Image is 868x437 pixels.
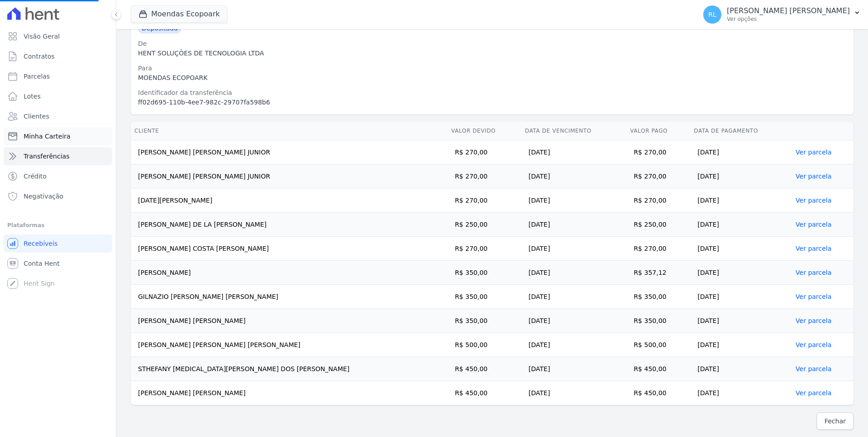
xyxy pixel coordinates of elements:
button: Moendas Ecopoark [131,5,227,23]
a: Ver parcela [796,389,832,397]
td: [DATE] [521,164,626,189]
td: [DATE] [521,333,626,357]
a: Clientes [4,107,112,125]
td: GILNAZIO [PERSON_NAME] [PERSON_NAME] [131,285,448,309]
span: Clientes [24,112,49,121]
a: Recebíveis [4,234,112,253]
button: RL [PERSON_NAME] [PERSON_NAME] Ver opções [696,2,868,27]
a: Ver parcela [796,317,832,324]
span: Recebíveis [24,239,58,248]
th: Data de Pagamento [690,122,792,140]
td: [DATE] [521,261,626,285]
a: Ver parcela [796,341,832,348]
td: [DATE][PERSON_NAME] [131,189,448,213]
span: Conta Hent [24,259,59,268]
div: De [138,39,846,49]
a: Transferências [4,147,112,165]
td: R$ 270,00 [448,189,521,213]
a: Contratos [4,47,112,65]
td: R$ 350,00 [448,309,521,333]
td: R$ 250,00 [448,213,521,237]
a: Ver parcela [796,269,832,276]
td: R$ 500,00 [626,333,690,357]
td: [PERSON_NAME] [PERSON_NAME] [131,309,448,333]
span: Lotes [24,92,41,101]
a: Ver parcela [796,173,832,180]
td: [DATE] [521,213,626,237]
td: R$ 450,00 [626,357,690,381]
p: Ver opções [727,15,850,23]
td: R$ 500,00 [448,333,521,357]
th: Valor devido [448,122,521,140]
td: [PERSON_NAME] [PERSON_NAME] JUNIOR [131,140,448,164]
a: Minha Carteira [4,127,112,145]
span: Parcelas [24,72,50,81]
span: Contratos [24,52,54,61]
td: R$ 270,00 [626,237,690,261]
td: R$ 357,12 [626,261,690,285]
a: Ver parcela [796,221,832,228]
a: Conta Hent [4,254,112,273]
div: Identificador da transferência [138,88,846,98]
td: [DATE] [690,164,792,189]
td: [DATE] [690,285,792,309]
span: Fechar [824,417,846,426]
td: [DATE] [690,381,792,405]
td: STHEFANY [MEDICAL_DATA][PERSON_NAME] DOS [PERSON_NAME] [131,357,448,381]
span: Visão Geral [24,32,60,41]
td: [DATE] [690,140,792,164]
td: [DATE] [690,237,792,261]
td: [DATE] [690,261,792,285]
td: R$ 350,00 [448,261,521,285]
td: R$ 450,00 [448,381,521,405]
td: R$ 350,00 [626,285,690,309]
td: [PERSON_NAME] [131,261,448,285]
td: [DATE] [690,309,792,333]
td: R$ 450,00 [626,381,690,405]
td: R$ 450,00 [448,357,521,381]
td: R$ 270,00 [448,140,521,164]
td: [DATE] [521,140,626,164]
div: HENT SOLUÇÕES DE TECNOLOGIA LTDA [138,49,846,58]
td: R$ 270,00 [626,164,690,189]
td: [DATE] [521,285,626,309]
span: Minha Carteira [24,132,70,141]
td: [DATE] [690,189,792,213]
td: [PERSON_NAME] [PERSON_NAME] JUNIOR [131,164,448,189]
td: R$ 350,00 [448,285,521,309]
td: [PERSON_NAME] COSTA [PERSON_NAME] [131,237,448,261]
td: [DATE] [521,381,626,405]
span: Transferências [24,152,69,161]
a: Fechar [817,412,853,430]
td: [PERSON_NAME] DE LA [PERSON_NAME] [131,213,448,237]
a: Ver parcela [796,293,832,300]
th: Data de Vencimento [521,122,626,140]
div: Para [138,64,846,73]
a: Ver parcela [796,365,832,372]
td: R$ 270,00 [448,237,521,261]
a: Crédito [4,167,112,185]
td: [DATE] [521,357,626,381]
td: [DATE] [690,213,792,237]
td: [DATE] [521,189,626,213]
td: R$ 250,00 [626,213,690,237]
td: R$ 270,00 [626,189,690,213]
td: R$ 270,00 [448,164,521,189]
td: R$ 350,00 [626,309,690,333]
div: Plataformas [7,220,108,231]
a: Visão Geral [4,27,112,45]
td: [PERSON_NAME] [PERSON_NAME] [131,381,448,405]
div: MOENDAS ECOPOARK [138,73,846,83]
span: Negativação [24,192,64,201]
th: Valor pago [626,122,690,140]
a: Lotes [4,87,112,105]
div: ff02d695-110b-4ee7-982c-29707fa598b6 [138,98,846,107]
td: [DATE] [521,237,626,261]
a: Ver parcela [796,197,832,204]
a: Negativação [4,187,112,205]
td: R$ 270,00 [626,140,690,164]
a: Parcelas [4,67,112,85]
td: [PERSON_NAME] [PERSON_NAME] [PERSON_NAME] [131,333,448,357]
th: Cliente [131,122,448,140]
span: Crédito [24,172,47,181]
